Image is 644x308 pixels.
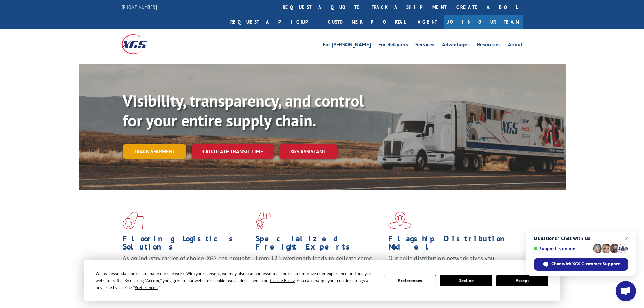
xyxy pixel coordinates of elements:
p: From 123 overlength loads to delicate cargo, our experienced staff knows the best way to move you... [256,254,383,284]
a: For Retailers [378,42,408,49]
a: Customer Portal [323,15,411,29]
a: Advantages [442,42,470,49]
h1: Flooring Logistics Solutions [123,235,251,254]
span: Questions? Chat with us! [534,236,628,241]
div: We use essential cookies to make our site work. With your consent, we may also use non-essential ... [96,270,376,291]
span: Chat with XGS Customer Support [534,258,628,271]
button: Accept [496,275,548,286]
img: xgs-icon-focused-on-flooring-red [256,212,271,229]
a: XGS ASSISTANT [279,144,337,159]
div: Cookie Consent Prompt [84,260,560,301]
button: Preferences [384,275,436,286]
b: Visibility, transparency, and control for your entire supply chain. [123,90,364,131]
img: xgs-icon-flagship-distribution-model-red [388,212,412,229]
button: Decline [440,275,492,286]
a: Request a pickup [225,15,323,29]
h1: Flagship Distribution Model [388,235,516,254]
span: Chat with XGS Customer Support [551,261,620,267]
img: xgs-icon-total-supply-chain-intelligence-red [123,212,144,229]
a: Resources [477,42,501,49]
h1: Specialized Freight Experts [256,235,383,254]
a: Open chat [616,281,636,301]
span: Support is online [534,246,591,251]
a: Track shipment [123,144,186,159]
span: Preferences [135,285,158,290]
a: For [PERSON_NAME] [323,42,371,49]
span: As an industry carrier of choice, XGS has brought innovation and dedication to flooring logistics... [123,254,250,278]
a: Calculate transit time [192,144,274,159]
a: Agent [411,15,444,29]
span: Our agile distribution network gives you nationwide inventory management on demand. [388,254,513,270]
a: Services [415,42,434,49]
a: Join Our Team [444,15,523,29]
span: Cookie Policy [270,278,295,283]
a: About [508,42,523,49]
a: [PHONE_NUMBER] [122,4,157,10]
